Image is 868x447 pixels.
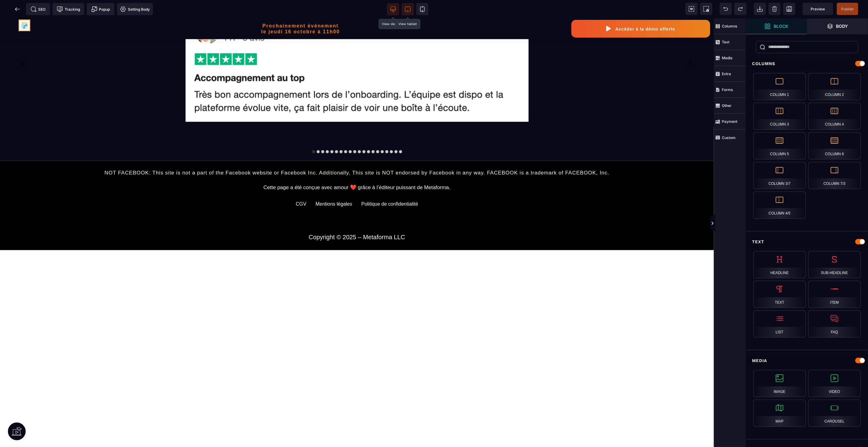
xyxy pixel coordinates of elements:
div: Item [808,281,861,308]
span: Publish [841,7,854,11]
span: Media [714,50,746,66]
button: Next slide [683,38,699,54]
span: Open Import Webpage [754,3,766,15]
span: Save [783,3,795,15]
text: NOT FACEBOOK: This site is not a part of the Facebook website or Facebook Inc. Additionally, This... [8,150,706,159]
div: Column 5 [753,132,806,159]
span: Back [11,3,24,15]
div: Video [808,370,861,397]
span: Tracking code [52,3,84,15]
div: Columns [746,58,868,69]
div: Map [753,400,806,427]
strong: Custom [722,135,736,140]
span: Setting Body [120,6,150,12]
div: Column 4/5 [753,192,806,219]
strong: Media [722,56,732,60]
span: View tablet [402,3,414,15]
text: Cette page a été conçue avec amour ❤️ grâce à l’éditeur puissant de Metaforma. [8,165,706,174]
span: Open Blocks [746,18,807,34]
span: View components [685,3,698,15]
div: Headline [753,251,806,278]
span: Save [837,3,858,15]
span: Forms [714,82,746,98]
div: Sub-headline [808,251,861,278]
span: Preview [811,7,825,11]
span: Tracking [57,6,80,12]
span: Popup [91,6,110,12]
div: Column 2 [808,73,861,100]
strong: Forms [722,87,733,92]
span: Open Layers [807,18,868,34]
div: Text [746,236,868,247]
default: Politique de confidentialité [361,183,418,202]
span: Seo meta data [26,3,50,15]
div: Column 7/3 [808,162,861,189]
span: View desktop [387,3,399,15]
strong: Text [722,40,729,44]
strong: Body [836,24,848,28]
span: Text [714,34,746,50]
img: svg+xml;base64,PHN2ZyB4bWxucz0iaHR0cDovL3d3dy53My5vcmcvMjAwMC9zdmciIHdpZHRoPSIxMDAiIHZpZXdCb3g9Ij... [19,2,30,13]
span: SEO [31,6,46,12]
span: Toggle Views [746,214,752,233]
span: Preview [803,3,833,15]
span: Favicon [117,3,153,15]
span: Undo [720,3,732,15]
h2: Prochainement évènement le jeudi 16 octobre à 11h00 [30,2,571,19]
span: Custom Block [714,130,746,145]
div: FAQ [808,310,861,338]
div: List [753,310,806,338]
span: Create Alert Modal [87,3,114,15]
strong: Other [722,103,732,108]
div: Media [746,355,868,366]
span: Extra [714,66,746,82]
span: View mobile [416,3,429,15]
div: Text [753,281,806,308]
div: Image [753,370,806,397]
span: Clear [769,3,781,15]
span: Payment [714,114,746,130]
span: Other [714,98,746,114]
default: CGV [296,183,306,202]
button: Accéder à la démo offerte [571,2,710,19]
button: Previous slide [15,38,31,54]
span: Redo [734,3,747,15]
default: Mentions légales [316,183,352,202]
strong: Payment [722,119,737,124]
div: Column 4 [808,103,861,130]
text: Copyright © 2025 – Metaforma LLC [8,214,706,224]
div: Column 1 [753,73,806,100]
span: Columns [714,18,746,34]
strong: Extra [722,71,731,76]
span: Screenshot [700,3,712,15]
div: Column 6 [808,132,861,159]
div: Column 3/7 [753,162,806,189]
strong: Columns [722,24,737,28]
div: Column 3 [753,103,806,130]
div: Carousel [808,400,861,427]
strong: Block [774,24,788,28]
